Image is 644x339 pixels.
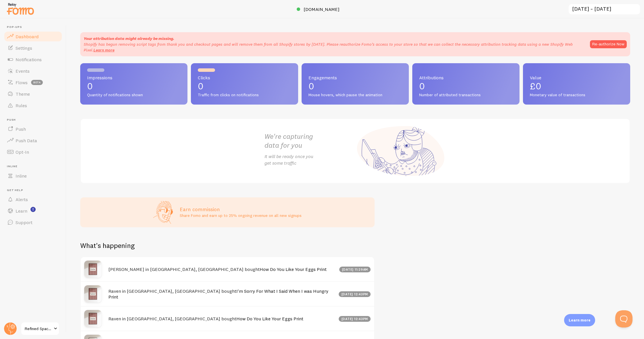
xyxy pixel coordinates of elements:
span: Opt-In [16,149,29,155]
h2: What's happening [80,241,135,250]
a: Inline [3,170,63,182]
p: 0 [198,82,291,91]
span: Inline [7,165,63,168]
span: Push [16,126,26,132]
p: It will be ready once you get some traffic [264,153,355,166]
p: Shopify has begun removing script tags from thank you and checkout pages and will remove them fro... [84,41,584,53]
span: Traffic from clicks on notifications [198,93,291,98]
span: £0 [530,80,541,92]
svg: <p>Watch New Feature Tutorials!</p> [30,207,36,212]
a: Push Data [3,135,63,146]
span: Learn [16,208,27,214]
h4: [PERSON_NAME] in [GEOGRAPHIC_DATA], [GEOGRAPHIC_DATA] bought [108,266,336,272]
p: 0 [87,82,181,91]
a: Support [3,217,63,228]
p: 0 [308,82,402,91]
a: Dashboard [3,31,63,42]
a: Notifications [3,54,63,65]
h4: Raven in [GEOGRAPHIC_DATA], [GEOGRAPHIC_DATA] bought [108,316,335,322]
span: Dashboard [16,34,39,39]
a: Flows beta [3,77,63,88]
a: How Do You Like Your Eggs Print [236,316,303,321]
span: Notifications [16,57,42,62]
img: fomo-relay-logo-orange.svg [6,1,35,16]
span: Engagements [308,75,402,80]
span: Settings [16,45,32,51]
span: Inline [16,173,27,179]
span: Mouse hovers, which pause the animation [308,93,402,98]
a: Settings [3,42,63,54]
div: Learn more [564,314,595,326]
span: Alerts [16,197,28,202]
span: Quantity of notifications shown [87,93,181,98]
h4: Raven in [GEOGRAPHIC_DATA], [GEOGRAPHIC_DATA] bought [108,288,335,300]
span: Rules [16,103,27,108]
a: Learn [3,205,63,217]
a: Push [3,123,63,135]
span: Pop-ups [7,25,63,29]
div: [DATE] 11:29am [339,267,371,272]
p: Learn more [569,317,591,323]
a: Refined Spaces [21,322,60,336]
button: Re-authorize Now [590,40,627,48]
strong: Your attribution data might already be missing. [84,36,174,41]
a: I'm Sorry For What I Said When I was Hungry Print [108,288,328,300]
span: beta [31,80,43,85]
span: Attributions [419,75,513,80]
span: Push Data [16,138,37,143]
h3: Earn commission [180,206,302,213]
iframe: Help Scout Beacon - Open [615,310,632,328]
span: Push [7,118,63,122]
a: Events [3,65,63,77]
span: Support [16,219,32,225]
div: [DATE] 12:43pm [339,316,371,322]
span: Impressions [87,75,181,80]
span: Clicks [198,75,291,80]
p: Share Fomo and earn up to 25% ongoing revenue on all new signups [180,213,302,218]
a: Theme [3,88,63,100]
span: Theme [16,91,30,97]
span: Monetary value of transactions [530,93,623,98]
span: Get Help [7,188,63,192]
a: Alerts [3,194,63,205]
p: 0 [419,82,513,91]
a: Rules [3,100,63,111]
a: How Do You Like Your Eggs Print [260,266,327,272]
span: Number of attributed transactions [419,93,513,98]
div: [DATE] 12:43pm [339,291,371,297]
span: Value [530,75,623,80]
span: Events [16,68,30,74]
span: Refined Spaces [25,325,52,332]
a: Learn more [93,47,114,53]
a: Opt-In [3,146,63,158]
span: Flows [16,80,28,85]
h2: We're capturing data for you [264,132,355,150]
